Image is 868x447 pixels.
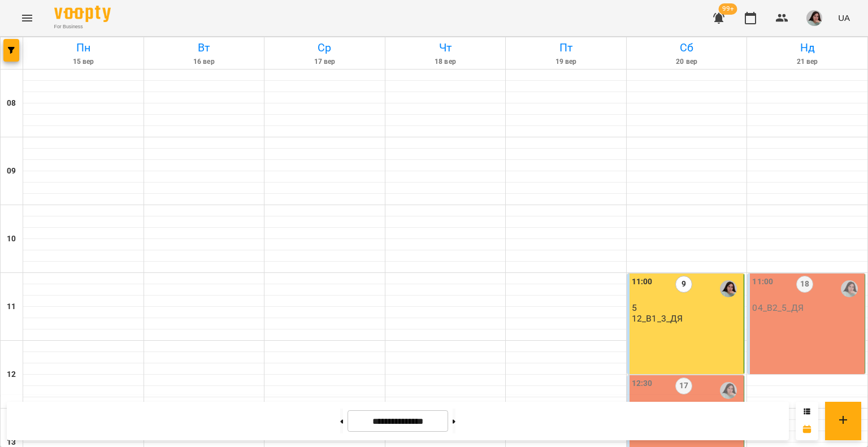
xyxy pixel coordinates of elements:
h6: 21 вер [749,57,866,67]
h6: 12 [7,368,16,381]
span: For Business [54,23,111,31]
img: Дар'я Я. [720,280,737,297]
label: 9 [675,276,692,293]
h6: 17 вер [266,57,383,67]
button: Menu [14,5,41,32]
h6: 19 вер [507,57,624,67]
label: 11:00 [632,276,653,288]
img: af639ac19055896d32b34a874535cdcb.jpeg [806,10,822,26]
label: 17 [675,377,692,394]
h6: Нд [749,39,866,57]
h6: 09 [7,165,16,177]
h6: Ср [266,39,383,57]
p: 5 [632,303,742,313]
img: Voopty Logo [54,6,111,22]
h6: 18 вер [387,57,504,67]
label: 12:30 [632,377,653,390]
h6: Сб [628,39,745,57]
span: UA [838,12,850,24]
h6: Вт [146,39,263,57]
h6: Пн [25,39,142,57]
h6: 10 [7,233,16,245]
h6: Чт [387,39,504,57]
img: Дар'я Я. [720,382,737,399]
h6: 16 вер [146,57,263,67]
button: UA [834,7,854,28]
label: 18 [796,276,813,293]
h6: Пт [507,39,624,57]
p: 12_В1_3_ДЯ [632,314,683,323]
h6: 08 [7,97,16,110]
label: 11:00 [752,276,773,288]
span: 99+ [719,3,737,15]
h6: 15 вер [25,57,142,67]
p: 04_В2_5_ДЯ [752,303,803,313]
h6: 11 [7,301,16,313]
img: Дар'я Я. [841,280,858,297]
h6: 20 вер [628,57,745,67]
